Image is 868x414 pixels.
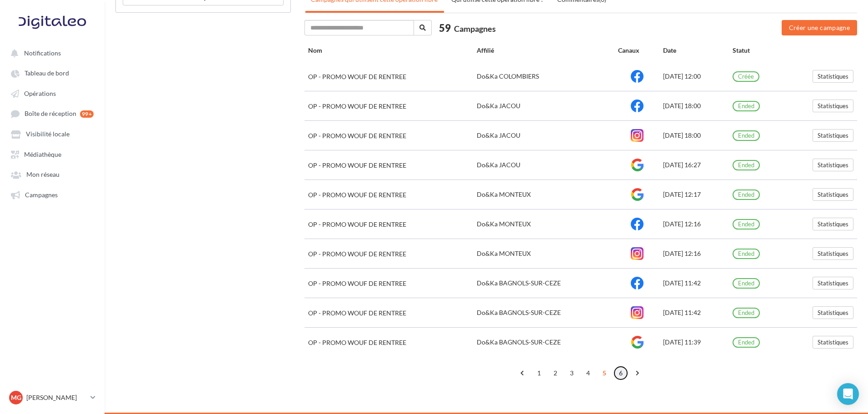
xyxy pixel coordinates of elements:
span: Do&Ka JACOU [477,161,520,169]
div: Open Intercom Messenger [837,383,859,405]
span: Do&Ka COLOMBIERS [477,72,539,80]
span: Notifications [24,49,61,57]
th: Statut [729,42,783,62]
span: OP - PROMO WOUF DE RENTREE [308,191,406,199]
p: [PERSON_NAME] [26,393,87,402]
a: › [630,366,644,380]
th: Nom [304,42,473,62]
span: [DATE] 11:42 [663,279,701,287]
a: ‹ [515,366,530,380]
span: Ended [736,310,757,316]
span: Do&Ka MONTEUX [477,220,531,228]
button: Créer une campagne [782,20,857,35]
span: OP - PROMO WOUF DE RENTREE [308,103,406,110]
span: [DATE] 18:00 [663,131,701,139]
th: Affilié [473,42,614,62]
span: Mon réseau [26,171,60,179]
span: Do&Ka JACOU [477,102,520,110]
span: Boîte de réception [25,110,76,118]
span: OP - PROMO WOUF DE RENTREE [308,162,406,170]
span: [DATE] 12:16 [663,220,701,228]
a: 6 [614,366,628,380]
span: Ended [736,339,757,345]
a: MG [PERSON_NAME] [7,389,97,406]
span: Campagnes [454,24,496,34]
a: 5 [597,366,612,380]
button: Statistiques [813,188,853,201]
span: Ended [736,221,757,227]
span: [DATE] 18:00 [663,102,701,110]
span: Do&Ka MONTEUX [477,249,531,257]
a: Visibilité locale [5,125,99,142]
span: [DATE] 12:00 [663,72,701,80]
span: [DATE] 11:39 [663,338,701,346]
a: Médiathèque [5,146,99,162]
span: Do&Ka BAGNOLS-SUR-CEZE [477,309,561,316]
span: Ended [736,280,757,286]
span: Ended [736,251,757,257]
span: [DATE] 16:27 [663,161,701,169]
a: Opérations [5,85,99,101]
span: 59 [439,21,451,35]
span: Ended [736,103,757,109]
button: Statistiques [813,247,853,260]
span: Opérations [24,90,56,97]
button: Statistiques [813,70,853,83]
span: [DATE] 12:16 [663,249,701,257]
button: Statistiques [813,218,853,230]
span: Do&Ka JACOU [477,131,520,139]
button: Statistiques [813,277,853,289]
span: [DATE] 11:42 [663,309,701,316]
span: Ended [736,162,757,168]
span: Campagnes [25,191,58,199]
span: OP - PROMO WOUF DE RENTREE [308,339,406,347]
span: OP - PROMO WOUF DE RENTREE [308,73,406,81]
th: Canaux [614,42,659,62]
button: Statistiques [813,100,853,112]
span: OP - PROMO WOUF DE RENTREE [308,221,406,229]
a: 3 [564,366,579,380]
button: Notifications [5,45,95,61]
span: Ended [736,133,757,139]
a: Tableau de bord [5,65,99,81]
span: [DATE] 12:17 [663,190,701,198]
a: Mon réseau [5,166,99,182]
span: MG [11,393,21,402]
span: Créée [736,74,756,80]
span: OP - PROMO WOUF DE RENTREE [308,132,406,140]
span: OP - PROMO WOUF DE RENTREE [308,309,406,317]
span: Ended [736,192,757,198]
span: Do&Ka MONTEUX [477,190,531,198]
button: Statistiques [813,129,853,142]
a: 2 [548,366,563,380]
button: Statistiques [813,159,853,171]
a: Boîte de réception 99+ [5,105,99,122]
span: OP - PROMO WOUF DE RENTREE [308,250,406,258]
button: Statistiques [813,336,853,349]
button: Statistiques [813,306,853,319]
div: 99+ [80,110,94,118]
span: Visibilité locale [26,130,70,138]
a: 1 [532,366,546,380]
th: Date [659,42,729,62]
a: 4 [581,366,595,380]
a: Campagnes [5,186,99,203]
span: OP - PROMO WOUF DE RENTREE [308,280,406,288]
span: Do&Ka BAGNOLS-SUR-CEZE [477,279,561,287]
span: Médiathèque [24,150,61,158]
span: Do&Ka BAGNOLS-SUR-CEZE [477,338,561,346]
span: Tableau de bord [25,70,69,77]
